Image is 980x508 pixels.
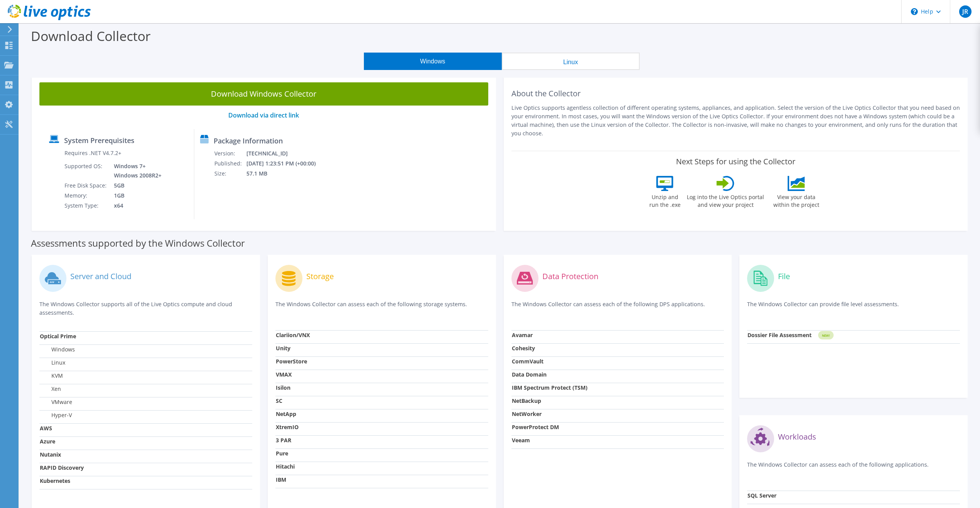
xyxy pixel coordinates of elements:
[276,450,288,457] strong: Pure
[214,148,246,159] td: Version:
[276,331,310,339] strong: Clariion/VNX
[959,5,972,18] span: JR
[39,82,488,106] a: Download Windows Collector
[40,359,65,367] label: Linux
[511,300,724,316] p: The Windows Collector can assess each of the following DPS applications.
[40,438,55,445] strong: Azure
[364,53,502,70] button: Windows
[40,385,61,393] label: Xen
[214,169,246,179] td: Size:
[747,300,960,316] p: The Windows Collector can provide file level assessments.
[276,463,295,470] strong: Hitachi
[276,344,290,352] strong: Unity
[512,358,544,365] strong: CommVault
[542,273,598,280] label: Data Protection
[276,358,307,365] strong: PowerStore
[246,159,326,169] td: [DATE] 1:23:51 PM (+00:00)
[276,371,292,378] strong: VMAX
[747,492,776,499] strong: SQL Server
[108,201,163,211] td: x64
[512,371,547,378] strong: Data Domain
[512,384,588,391] strong: IBM Spectrum Protect (TSM)
[502,53,640,70] button: Linux
[40,411,72,419] label: Hyper-V
[512,423,559,431] strong: PowerProtect DM
[228,111,299,119] a: Download via direct link
[31,239,245,247] label: Assessments supported by the Windows Collector
[276,397,282,404] strong: SC
[747,331,812,339] strong: Dossier File Assessment
[65,149,121,157] label: Requires .NET V4.7.2+
[70,273,131,280] label: Server and Cloud
[276,410,296,418] strong: NetApp
[512,397,541,404] strong: NetBackup
[64,161,108,181] td: Supported OS:
[214,159,246,169] td: Published:
[778,433,816,441] label: Workloads
[512,410,542,418] strong: NetWorker
[40,451,61,458] strong: Nutanix
[64,201,108,211] td: System Type:
[747,460,960,476] p: The Windows Collector can assess each of the following applications.
[768,191,824,209] label: View your data within the project
[214,137,283,145] label: Package Information
[822,333,830,338] tspan: NEW!
[276,423,299,431] strong: XtremIO
[31,27,151,45] label: Download Collector
[64,136,134,144] label: System Prerequisites
[64,191,108,201] td: Memory:
[40,464,84,471] strong: RAPID Discovery
[40,332,76,340] strong: Optical Prime
[306,273,334,280] label: Storage
[686,191,764,209] label: Log into the Live Optics portal and view your project
[276,476,286,483] strong: IBM
[647,191,683,209] label: Unzip and run the .exe
[512,436,530,444] strong: Veeam
[511,89,960,98] h2: About the Collector
[40,424,52,432] strong: AWS
[276,436,291,444] strong: 3 PAR
[246,148,326,159] td: [TECHNICAL_ID]
[64,181,108,191] td: Free Disk Space:
[40,398,72,406] label: VMware
[512,331,533,339] strong: Avamar
[40,346,75,353] label: Windows
[276,384,290,391] strong: Isilon
[40,477,70,484] strong: Kubernetes
[275,300,488,316] p: The Windows Collector can assess each of the following storage systems.
[40,372,63,380] label: KVM
[108,181,163,191] td: 5GB
[676,157,795,166] label: Next Steps for using the Collector
[778,273,790,280] label: File
[246,169,326,179] td: 57.1 MB
[511,104,960,138] p: Live Optics supports agentless collection of different operating systems, appliances, and applica...
[512,344,535,352] strong: Cohesity
[108,191,163,201] td: 1GB
[108,161,163,181] td: Windows 7+ Windows 2008R2+
[39,300,252,317] p: The Windows Collector supports all of the Live Optics compute and cloud assessments.
[911,8,918,15] svg: \n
